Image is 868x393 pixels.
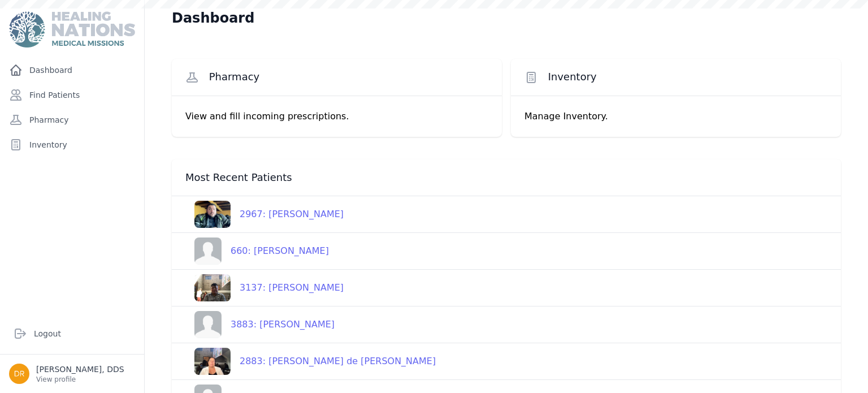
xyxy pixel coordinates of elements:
a: Logout [9,322,135,345]
img: 8PoylFc+2rX3MAAAAldEVYdGRhdGU6Y3JlYXRlADIwMjMtMTItMThUMTU6MzE6MDkrMDA6MDCzGriAAAAAJXRFWHRkYXRlOm1... [194,201,231,228]
p: [PERSON_NAME], DDS [36,364,124,375]
img: Medical Missions EMR [9,11,134,47]
span: Inventory [548,70,597,84]
a: 2883: [PERSON_NAME] de [PERSON_NAME] [185,348,436,375]
a: Find Patients [5,84,140,106]
img: person-242608b1a05df3501eefc295dc1bc67a.jpg [194,311,222,338]
a: Pharmacy [5,109,140,131]
p: Manage Inventory. [524,110,827,123]
a: [PERSON_NAME], DDS View profile [9,364,135,384]
img: person-242608b1a05df3501eefc295dc1bc67a.jpg [194,237,222,265]
div: 660: [PERSON_NAME] [222,244,329,258]
p: View profile [36,375,124,384]
a: Inventory [5,133,140,156]
div: 3137: [PERSON_NAME] [231,281,344,295]
a: Inventory Manage Inventory. [511,59,841,137]
a: 2967: [PERSON_NAME] [185,201,344,228]
span: Most Recent Patients [185,171,292,184]
a: 3883: [PERSON_NAME] [185,311,335,338]
a: 660: [PERSON_NAME] [185,237,329,265]
div: 2967: [PERSON_NAME] [231,208,344,221]
a: Dashboard [5,59,140,81]
a: Pharmacy View and fill incoming prescriptions. [172,59,502,137]
span: Pharmacy [209,70,260,84]
div: 2883: [PERSON_NAME] de [PERSON_NAME] [231,355,436,368]
h1: Dashboard [172,9,254,27]
div: 3883: [PERSON_NAME] [222,318,335,331]
img: wcFwSyrFSqL0QAAACV0RVh0ZGF0ZTpjcmVhdGUAMjAyMy0xMi0xOVQxODoxNzo0MyswMDowMC8W0V0AAAAldEVYdGRhdGU6bW... [194,348,231,375]
p: View and fill incoming prescriptions. [185,110,488,123]
img: AD7dnd9l2raXAAAAJXRFWHRkYXRlOmNyZWF0ZQAyMDI0LTAyLTA2VDAxOjMyOjQ2KzAwOjAw0APOngAAACV0RVh0ZGF0ZTptb... [194,274,231,301]
a: 3137: [PERSON_NAME] [185,274,344,301]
